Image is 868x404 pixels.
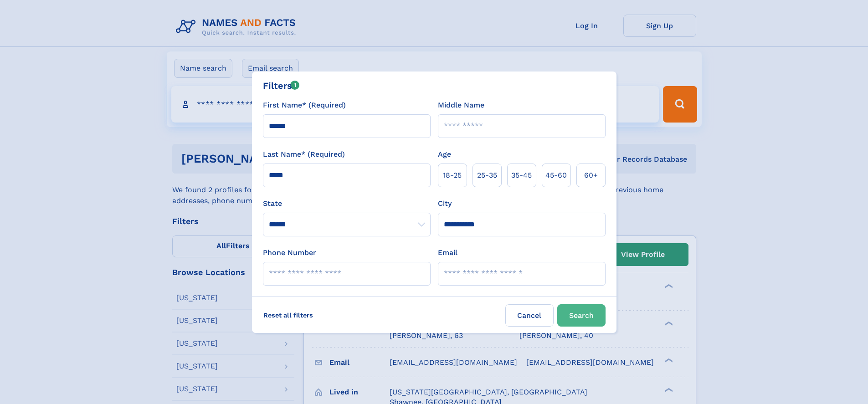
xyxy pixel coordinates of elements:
[545,170,567,181] span: 45‑60
[511,170,532,181] span: 35‑45
[438,149,451,160] label: Age
[438,198,452,209] label: City
[505,304,554,327] label: Cancel
[263,149,345,160] label: Last Name* (Required)
[438,247,457,258] label: Email
[263,79,300,92] div: Filters
[438,100,484,111] label: Middle Name
[443,170,462,181] span: 18‑25
[263,198,431,209] label: State
[557,304,606,327] button: Search
[477,170,497,181] span: 25‑35
[584,170,598,181] span: 60+
[263,247,316,258] label: Phone Number
[263,100,346,111] label: First Name* (Required)
[257,304,319,326] label: Reset all filters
